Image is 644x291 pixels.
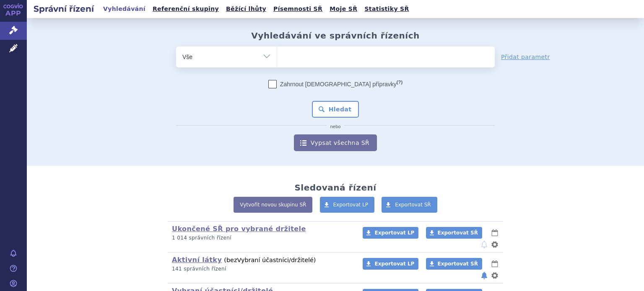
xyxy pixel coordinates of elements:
[320,197,375,213] a: Exportovat LP
[172,225,306,233] a: Ukončené SŘ pro vybrané držitele
[491,228,499,238] button: lhůty
[327,3,360,15] a: Moje SŘ
[362,3,411,15] a: Statistiky SŘ
[294,183,376,193] h2: Sledovaná řízení
[491,239,499,250] button: nastavení
[237,257,314,263] span: Vybraní účastníci/držitelé
[172,256,222,264] a: Aktivní látky
[294,134,377,151] a: Vypsat všechna SŘ
[363,258,418,270] a: Exportovat LP
[271,3,325,15] a: Písemnosti SŘ
[397,80,402,85] abbr: (?)
[491,259,499,269] button: lhůty
[491,270,499,281] button: nastavení
[172,234,352,242] p: 1 014 správních řízení
[224,257,316,263] span: (bez )
[234,197,312,213] a: Vytvořit novou skupinu SŘ
[223,3,269,15] a: Běžící lhůty
[480,270,488,281] button: notifikace
[27,3,101,15] h2: Správní řízení
[438,230,478,236] span: Exportovat SŘ
[382,197,437,213] a: Exportovat SŘ
[172,265,352,273] p: 141 správních řízení
[150,3,221,15] a: Referenční skupiny
[333,202,369,208] span: Exportovat LP
[312,101,359,118] button: Hledat
[480,239,488,250] button: notifikace
[501,53,550,61] a: Přidat parametr
[374,230,414,236] span: Exportovat LP
[363,227,418,239] a: Exportovat LP
[438,261,478,267] span: Exportovat SŘ
[426,258,482,270] a: Exportovat SŘ
[395,202,431,208] span: Exportovat SŘ
[374,261,414,267] span: Exportovat LP
[101,3,148,15] a: Vyhledávání
[326,124,345,129] i: nebo
[426,227,482,239] a: Exportovat SŘ
[268,80,402,88] label: Zahrnout [DEMOGRAPHIC_DATA] přípravky
[251,31,420,41] h2: Vyhledávání ve správních řízeních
